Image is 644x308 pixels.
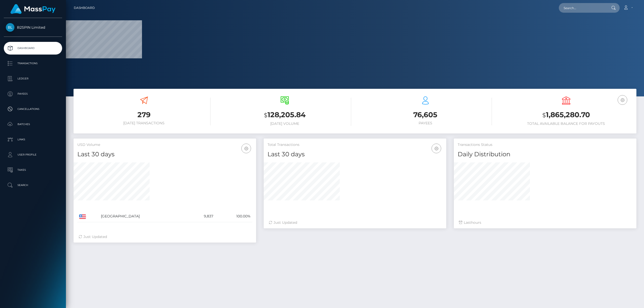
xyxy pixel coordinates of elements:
[6,60,60,67] p: Transactions
[4,133,62,146] a: Links
[459,220,631,225] div: Last hours
[458,150,633,159] h4: Daily Distribution
[359,110,492,120] h3: 76,605
[77,142,252,147] h5: USD Volume
[4,179,62,192] a: Search
[188,211,215,222] td: 9,837
[4,118,62,131] a: Batches
[79,214,86,219] img: US.png
[499,122,633,126] h6: Total Available Balance for Payouts
[77,110,210,120] h3: 279
[79,234,251,239] div: Just Updated
[10,4,56,14] img: MassPay Logo
[4,103,62,115] a: Cancellations
[269,220,441,225] div: Just Updated
[6,151,60,159] p: User Profile
[218,110,351,120] h3: 128,205.84
[4,25,62,30] span: B2SPIN Limited
[6,166,60,174] p: Taxes
[77,121,210,125] h6: [DATE] Transactions
[4,72,62,85] a: Ledger
[542,112,546,119] small: $
[6,75,60,82] p: Ledger
[6,23,14,32] img: B2SPIN Limited
[6,121,60,128] p: Batches
[4,57,62,70] a: Transactions
[99,211,188,222] td: [GEOGRAPHIC_DATA]
[4,164,62,176] a: Taxes
[74,3,95,13] a: Dashboard
[264,112,267,119] small: $
[218,122,351,126] h6: [DATE] Volume
[6,44,60,52] p: Dashboard
[77,150,252,159] h4: Last 30 days
[4,88,62,100] a: Payees
[359,121,492,125] h6: Payees
[6,181,60,189] p: Search
[458,142,633,147] h5: Transactions Status
[267,150,442,159] h4: Last 30 days
[4,148,62,161] a: User Profile
[6,90,60,98] p: Payees
[215,211,252,222] td: 100.00%
[6,136,60,143] p: Links
[499,110,633,120] h3: 1,865,280.70
[4,42,62,55] a: Dashboard
[6,105,60,113] p: Cancellations
[559,3,606,13] input: Search...
[267,142,442,147] h5: Total Transactions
